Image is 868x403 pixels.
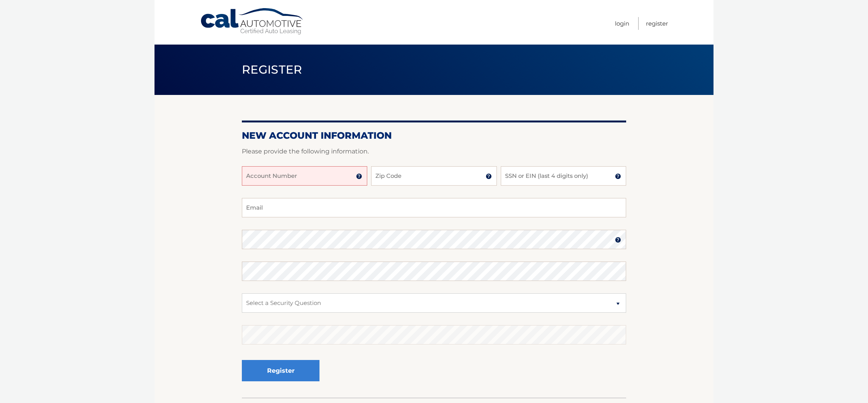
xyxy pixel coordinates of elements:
[242,62,302,77] span: Register
[242,166,367,186] input: Account Number
[371,166,496,186] input: Zip Code
[242,198,626,217] input: Email
[486,173,492,179] img: tooltip.svg
[615,237,621,243] img: tooltip.svg
[615,17,629,30] a: Login
[200,8,305,35] a: Cal Automotive
[242,360,319,381] button: Register
[242,130,626,141] h2: New Account Information
[646,17,668,30] a: Register
[615,173,621,179] img: tooltip.svg
[242,146,626,157] p: Please provide the following information.
[356,173,362,179] img: tooltip.svg
[501,166,626,186] input: SSN or EIN (last 4 digits only)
